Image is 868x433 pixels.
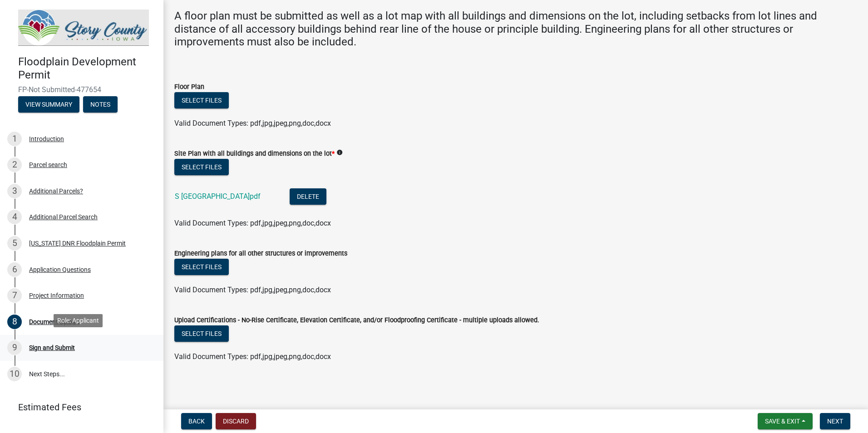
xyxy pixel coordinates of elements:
[174,159,229,175] button: Select files
[7,340,22,355] div: 9
[174,84,204,90] label: Floor Plan
[7,288,22,303] div: 7
[29,344,75,351] div: Sign and Submit
[18,10,149,46] img: Story County, Iowa
[7,262,22,277] div: 6
[758,413,813,429] button: Save & Exit
[290,193,326,202] wm-modal-confirm: Delete Document
[18,85,145,94] span: FP-Not Submitted-477654
[188,418,205,425] span: Back
[29,240,126,246] div: [US_STATE] DNR Floodplain Permit
[29,214,98,220] div: Additional Parcel Search
[54,314,103,327] div: Role: Applicant
[216,413,256,429] button: Discard
[7,398,149,416] a: Estimated Fees
[7,367,22,381] div: 10
[29,292,84,299] div: Project Information
[29,188,83,194] div: Additional Parcels?
[7,315,22,329] div: 8
[29,162,67,168] div: Parcel search
[7,132,22,146] div: 1
[765,418,800,425] span: Save & Exit
[174,251,347,257] label: Engineering plans for all other structures or improvements
[7,184,22,198] div: 3
[827,418,843,425] span: Next
[175,192,261,201] a: S [GEOGRAPHIC_DATA]pdf
[83,101,118,108] wm-modal-confirm: Notes
[29,136,64,142] div: Introduction
[174,151,335,157] label: Site Plan with all buildings and dimensions on the lot
[174,92,229,108] button: Select files
[820,413,850,429] button: Next
[18,96,79,113] button: View Summary
[174,325,229,342] button: Select files
[181,413,212,429] button: Back
[174,259,229,275] button: Select files
[174,317,539,324] label: Upload Certifications - No-Rise Certificate, Elevation Certificate, and/or Floodproofing Certific...
[7,157,22,172] div: 2
[7,236,22,251] div: 5
[7,210,22,224] div: 4
[174,285,331,294] span: Valid Document Types: pdf,jpg,jpeg,png,doc,docx
[174,219,331,227] span: Valid Document Types: pdf,jpg,jpeg,png,doc,docx
[174,10,857,49] h4: A floor plan must be submitted as well as a lot map with all buildings and dimensions on the lot,...
[29,266,91,273] div: Application Questions
[18,55,156,82] h4: Floodplain Development Permit
[336,149,343,156] i: info
[29,319,79,325] div: Document Upload
[174,119,331,128] span: Valid Document Types: pdf,jpg,jpeg,png,doc,docx
[18,101,79,108] wm-modal-confirm: Summary
[83,96,118,113] button: Notes
[174,352,331,361] span: Valid Document Types: pdf,jpg,jpeg,png,doc,docx
[290,188,326,205] button: Delete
